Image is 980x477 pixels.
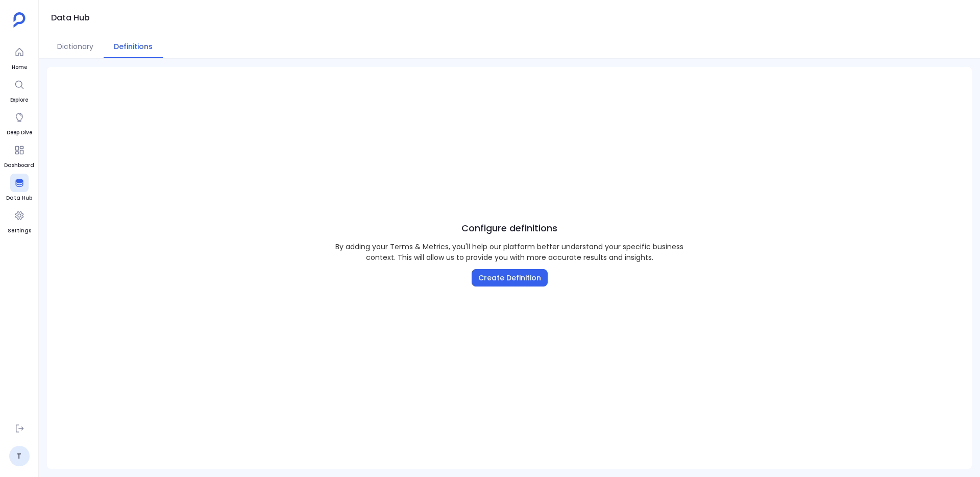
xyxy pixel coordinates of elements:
[472,269,548,287] button: Create Definition
[10,96,29,104] span: Explore
[6,174,32,202] a: Data Hub
[331,242,688,263] p: By adding your Terms & Metrics, you'll help our platform better understand your specific business...
[6,194,32,202] span: Data Hub
[7,129,32,137] span: Deep Dive
[9,446,30,466] a: T
[104,36,163,58] button: Definitions
[8,206,31,235] a: Settings
[10,43,29,71] a: Home
[8,227,31,235] span: Settings
[4,141,34,170] a: Dashboard
[7,108,32,137] a: Deep Dive
[47,36,104,58] button: Dictionary
[51,11,90,25] h1: Data Hub
[13,12,26,28] img: petavue logo
[10,76,29,104] a: Explore
[461,221,557,235] span: Configure definitions
[4,161,34,170] span: Dashboard
[10,63,29,71] span: Home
